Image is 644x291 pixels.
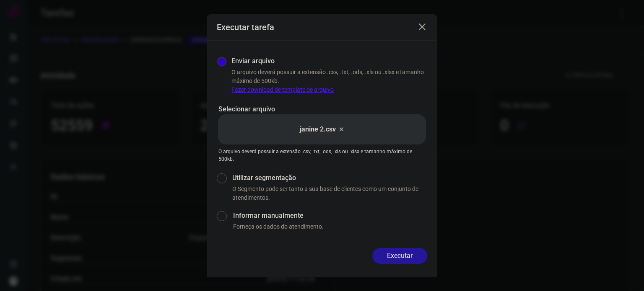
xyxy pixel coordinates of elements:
[232,185,427,202] p: O Segmento pode ser tanto a sua base de clientes como um conjunto de atendimentos.
[217,22,274,32] h3: Executar tarefa
[218,148,426,163] p: O arquivo deverá possuir a extensão .csv, .txt, .ods, .xls ou .xlsx e tamanho máximo de 500kb.
[218,104,426,114] p: Selecionar arquivo
[231,56,275,66] label: Enviar arquivo
[232,173,427,183] label: Utilizar segmentação
[300,124,336,134] p: janine 2.csv
[372,248,427,264] button: Executar
[233,211,427,221] label: Informar manualmente
[231,86,334,93] a: Fazer download de template de arquivo
[233,222,427,231] p: Forneça os dados do atendimento.
[231,68,427,94] p: O arquivo deverá possuir a extensão .csv, .txt, .ods, .xls ou .xlsx e tamanho máximo de 500kb.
